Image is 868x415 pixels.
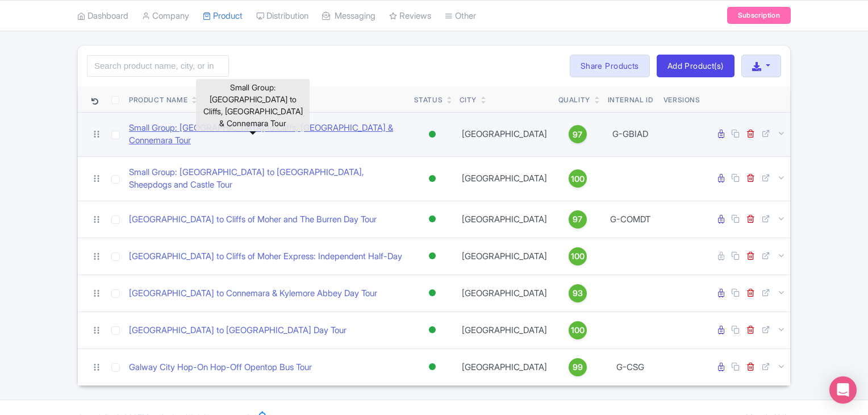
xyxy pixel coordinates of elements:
[256,1,308,32] a: Distribution
[558,210,597,229] a: 97
[571,173,585,185] span: 100
[445,1,476,32] a: Other
[558,169,597,188] a: 100
[129,361,312,374] a: Galway City Hop-On Hop-Off Opentop Bus Tour
[427,248,438,264] div: Active
[129,166,405,192] a: Small Group: [GEOGRAPHIC_DATA] to [GEOGRAPHIC_DATA], Sheepdogs and Castle Tour
[455,348,554,385] td: [GEOGRAPHIC_DATA]
[573,128,582,141] span: 97
[455,112,554,156] td: [GEOGRAPHIC_DATA]
[657,55,735,77] a: Add Product(s)
[829,376,857,404] div: Open Intercom Messenger
[659,86,705,113] th: Versions
[129,213,377,226] a: [GEOGRAPHIC_DATA] to Cliffs of Moher and The Burren Day Tour
[571,324,585,337] span: 100
[427,171,438,187] div: Active
[558,358,597,376] a: 99
[727,7,791,24] a: Subscription
[142,1,189,32] a: Company
[558,125,597,143] a: 97
[570,55,650,77] a: Share Products
[558,247,597,265] a: 100
[571,250,585,263] span: 100
[427,126,438,143] div: Active
[427,322,438,338] div: Active
[573,213,582,226] span: 97
[322,1,375,32] a: Messaging
[427,211,438,227] div: Active
[455,275,554,312] td: [GEOGRAPHIC_DATA]
[427,285,438,301] div: Active
[558,95,590,105] div: Quality
[77,1,128,32] a: Dashboard
[602,348,659,385] td: G-CSG
[129,287,377,300] a: [GEOGRAPHIC_DATA] to Connemara & Kylemore Abbey Day Tour
[455,156,554,201] td: [GEOGRAPHIC_DATA]
[129,122,405,147] a: Small Group: [GEOGRAPHIC_DATA] to Cliffs, [GEOGRAPHIC_DATA] & Connemara Tour
[196,79,310,131] div: Small Group: [GEOGRAPHIC_DATA] to Cliffs, [GEOGRAPHIC_DATA] & Connemara Tour
[455,312,554,348] td: [GEOGRAPHIC_DATA]
[389,1,431,32] a: Reviews
[558,284,597,302] a: 93
[573,361,583,374] span: 99
[602,201,659,238] td: G-COMDT
[558,321,597,339] a: 100
[129,324,347,337] a: [GEOGRAPHIC_DATA] to [GEOGRAPHIC_DATA] Day Tour
[87,55,229,77] input: Search product name, city, or interal id
[129,250,402,263] a: [GEOGRAPHIC_DATA] to Cliffs of Moher Express: Independent Half-Day
[414,95,443,105] div: Status
[573,287,583,300] span: 93
[602,112,659,156] td: G-GBIAD
[129,95,187,105] div: Product Name
[460,95,477,105] div: City
[455,238,554,275] td: [GEOGRAPHIC_DATA]
[455,201,554,238] td: [GEOGRAPHIC_DATA]
[203,1,243,32] a: Product
[602,86,659,113] th: Internal ID
[427,359,438,375] div: Active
